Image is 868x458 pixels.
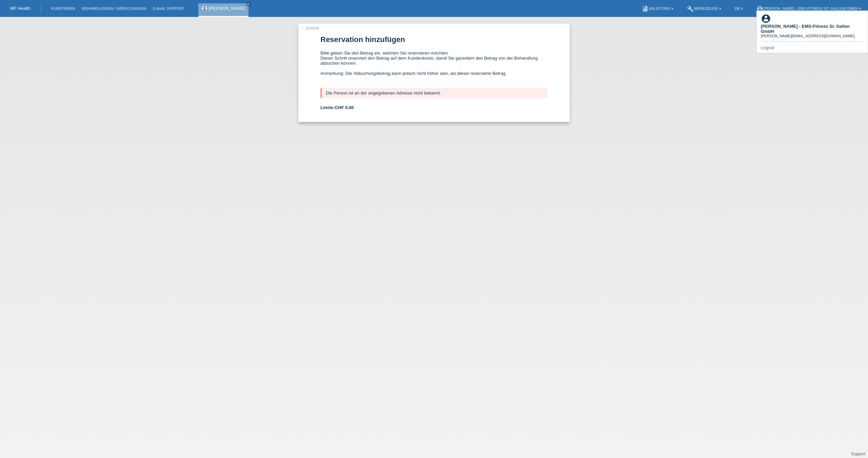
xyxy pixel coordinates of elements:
a: Logout [761,45,774,50]
a: Kund*innen [48,6,78,11]
b: [PERSON_NAME] - EMS-Fitness St. Gallen GmbH [761,24,850,34]
div: [PERSON_NAME][EMAIL_ADDRESS][DOMAIN_NAME] [761,34,864,38]
a: Support [851,452,865,456]
div: Bitte geben Sie den Betrag ein, welchen Sie reservieren möchten. Dieser Schritt reserviert den Be... [320,50,548,81]
a: ← Zurück [300,25,319,30]
a: bookAnleitung ▾ [638,6,677,11]
a: Behandlungen / Abbuchungen [78,6,150,11]
a: buildWerkzeuge ▾ [684,6,725,11]
a: [PERSON_NAME] [209,6,245,11]
b: Limite: [320,105,354,110]
a: close [246,2,251,6]
i: close [246,2,250,6]
div: Die Person ist an der angegebenen Adresse nicht bekannt. [320,88,548,98]
i: book [642,5,649,12]
i: build [687,5,694,12]
span: CHF 0.00 [335,105,354,110]
a: E-Mail Support [150,6,188,11]
h1: Reservation hinzufügen [320,35,548,44]
i: account_circle [761,14,771,24]
i: account_circle [756,5,763,12]
a: account_circle[PERSON_NAME] - EMS-Fitness St. Gallen GmbH ▾ [753,6,865,11]
a: MF Health [10,6,31,11]
a: DE ▾ [731,6,746,11]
